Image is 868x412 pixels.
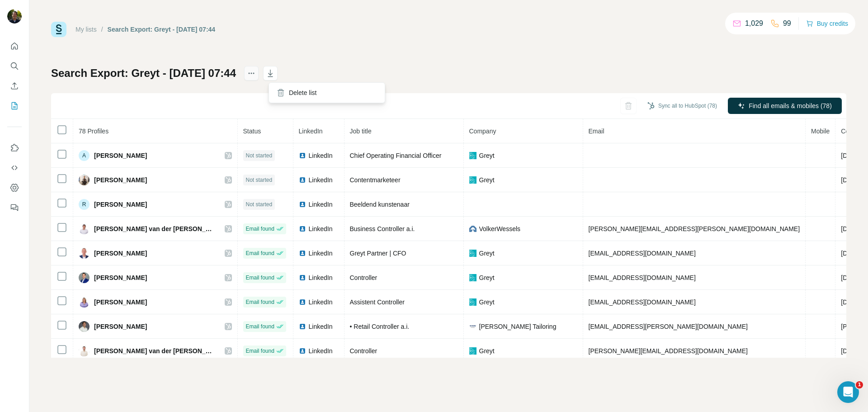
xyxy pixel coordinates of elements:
span: Greyt [479,151,495,160]
span: LinkedIn [299,128,323,135]
span: [PERSON_NAME] [94,151,147,160]
span: Email [589,128,604,135]
span: [PERSON_NAME] [94,249,147,258]
span: Assistent Controller [350,298,405,306]
iframe: Intercom live chat [837,381,859,403]
span: Email found [246,274,274,282]
button: Use Surfe API [7,160,22,176]
span: Not started [246,152,273,160]
img: company-logo [469,176,476,184]
button: Dashboard [7,180,22,196]
span: Greyt [479,175,495,185]
img: LinkedIn logo [299,347,306,355]
button: Buy credits [806,17,848,30]
img: Avatar [79,346,90,356]
span: Company [469,128,496,135]
button: Search [7,58,22,74]
img: company-logo [469,347,476,355]
span: Job title [350,128,372,135]
div: R [79,199,90,210]
span: Not started [246,200,273,208]
p: 1,029 [745,18,763,29]
img: Avatar [79,297,90,308]
button: Quick start [7,38,22,54]
img: LinkedIn logo [299,323,306,330]
span: [PERSON_NAME] [94,175,147,185]
img: LinkedIn logo [299,250,306,257]
span: Contentmarketeer [350,176,401,184]
img: company-logo [469,225,476,232]
img: LinkedIn logo [299,225,306,232]
span: Controller [350,274,377,281]
span: Beeldend kunstenaar [350,201,410,208]
button: Use Surfe on LinkedIn [7,140,22,156]
button: Sync all to HubSpot (78) [641,99,723,113]
span: Email found [246,225,274,233]
span: LinkedIn [309,322,333,331]
span: [EMAIL_ADDRESS][DOMAIN_NAME] [589,298,696,306]
h1: Search Export: Greyt - [DATE] 07:44 [51,66,236,81]
span: [EMAIL_ADDRESS][DOMAIN_NAME] [589,274,696,281]
span: LinkedIn [309,200,333,209]
button: actions [244,66,259,81]
img: LinkedIn logo [299,298,306,306]
button: Enrich CSV [7,78,22,94]
span: [PERSON_NAME] van der [PERSON_NAME] [94,224,216,233]
span: LinkedIn [309,175,333,185]
div: Delete list [271,85,383,101]
span: VolkerWessels [479,224,521,233]
span: [EMAIL_ADDRESS][DOMAIN_NAME] [589,250,696,257]
span: Not started [246,176,273,184]
span: [PERSON_NAME][EMAIL_ADDRESS][DOMAIN_NAME] [589,347,748,355]
span: [PERSON_NAME] van der [PERSON_NAME] [94,346,216,355]
a: My lists [75,26,97,33]
span: 78 Profiles [79,128,108,135]
img: company-logo [469,323,476,330]
button: Find all emails & mobiles (78) [728,98,842,114]
span: LinkedIn [309,346,333,355]
img: company-logo [469,274,476,281]
span: Find all emails & mobiles (78) [749,101,832,110]
span: [PERSON_NAME] [94,200,147,209]
img: Surfe Logo [51,22,66,37]
p: 99 [783,18,791,29]
span: 1 [856,381,863,388]
div: A [79,150,90,161]
button: Feedback [7,199,22,216]
span: Greyt [479,346,495,355]
span: Email found [246,298,274,306]
img: Avatar [7,9,22,24]
span: Email found [246,322,274,331]
img: Avatar [79,272,90,283]
span: LinkedIn [309,249,333,258]
span: • Retail Controller a.i. [350,323,410,330]
span: Email found [246,249,274,257]
span: [EMAIL_ADDRESS][PERSON_NAME][DOMAIN_NAME] [589,323,748,330]
img: LinkedIn logo [299,274,306,281]
img: company-logo [469,298,476,306]
div: Search Export: Greyt - [DATE] 07:44 [108,25,216,34]
span: Email found [246,347,274,355]
img: Avatar [79,321,90,332]
span: [PERSON_NAME] [94,273,147,282]
span: Greyt [479,273,495,282]
img: LinkedIn logo [299,152,306,159]
span: Status [243,128,261,135]
span: LinkedIn [309,273,333,282]
span: [PERSON_NAME][EMAIL_ADDRESS][PERSON_NAME][DOMAIN_NAME] [589,225,800,232]
span: [PERSON_NAME] Tailoring [479,322,557,331]
span: [PERSON_NAME] [94,322,147,331]
span: Greyt [479,249,495,258]
li: / [101,25,103,34]
span: Business Controller a.i. [350,225,415,232]
button: My lists [7,98,22,114]
span: LinkedIn [309,151,333,160]
span: LinkedIn [309,224,333,233]
img: company-logo [469,152,476,159]
img: LinkedIn logo [299,176,306,184]
img: LinkedIn logo [299,201,306,208]
span: Greyt Partner | CFO [350,250,406,257]
img: Avatar [79,223,90,234]
span: Controller [350,347,377,355]
img: Avatar [79,175,90,185]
